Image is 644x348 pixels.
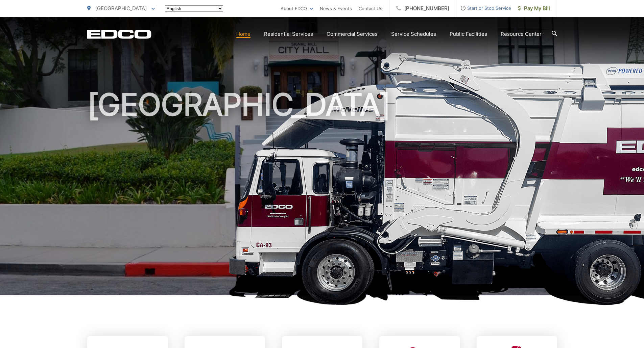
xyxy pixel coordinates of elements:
[87,88,557,301] h1: [GEOGRAPHIC_DATA]
[95,5,147,11] span: [GEOGRAPHIC_DATA]
[359,4,382,12] a: Contact Us
[501,30,542,38] a: Resource Center
[236,30,251,38] a: Home
[87,29,151,39] a: EDCD logo. Return to the homepage.
[264,30,313,38] a: Residential Services
[391,30,436,38] a: Service Schedules
[320,4,352,12] a: News & Events
[281,4,313,12] a: About EDCO
[518,4,550,12] span: Pay My Bill
[450,30,487,38] a: Public Facilities
[165,5,223,12] select: Select a language
[327,30,378,38] a: Commercial Services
